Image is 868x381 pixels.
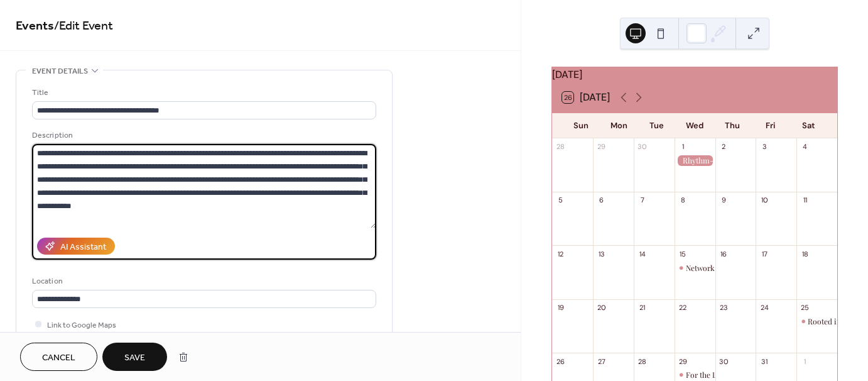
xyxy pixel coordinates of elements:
[597,303,606,312] div: 20
[678,142,688,152] div: 1
[32,129,374,142] div: Description
[597,249,606,258] div: 13
[556,249,565,258] div: 12
[558,89,614,106] button: 26[DATE]
[800,303,810,312] div: 25
[637,303,647,312] div: 21
[719,356,729,366] div: 30
[32,86,374,99] div: Title
[719,196,729,205] div: 9
[789,113,827,138] div: Sat
[638,113,676,138] div: Tue
[556,196,565,205] div: 5
[800,249,810,258] div: 18
[637,196,647,205] div: 7
[124,351,145,365] span: Save
[47,319,116,332] span: Link to Google Maps
[637,142,647,152] div: 30
[676,113,713,138] div: Wed
[16,14,54,38] a: Events
[751,113,789,138] div: Fri
[637,356,647,366] div: 28
[102,343,167,371] button: Save
[556,142,565,152] div: 28
[42,351,75,365] span: Cancel
[759,303,769,312] div: 24
[678,196,688,205] div: 8
[796,316,837,327] div: Rooted in Harmony- Yoga and Acupuncture
[719,249,729,258] div: 16
[600,113,637,138] div: Mon
[719,142,729,152] div: 2
[20,343,97,371] button: Cancel
[719,303,729,312] div: 23
[800,196,810,205] div: 11
[54,14,113,38] span: / Edit Event
[597,142,606,152] div: 29
[556,356,565,366] div: 26
[552,67,837,82] div: [DATE]
[562,113,600,138] div: Sun
[675,155,715,166] div: Rhythm- Your Heartbeat after Cancer 4 week Virtual Group Experience Starts
[678,303,688,312] div: 22
[32,275,374,288] div: Location
[556,303,565,312] div: 19
[675,263,715,273] div: Network for a Cause- Meditation, Manifestation, Mocktails & Margs
[759,249,769,258] div: 17
[678,356,688,366] div: 29
[678,249,688,258] div: 15
[759,356,769,366] div: 31
[37,238,115,255] button: AI Assistant
[597,196,606,205] div: 6
[597,356,606,366] div: 27
[60,241,106,254] div: AI Assistant
[32,65,88,78] span: Event details
[759,142,769,152] div: 3
[713,113,751,138] div: Thu
[675,370,715,380] div: For the Love of Jugs Night In with Terri and Crissy
[800,356,810,366] div: 1
[759,196,769,205] div: 10
[637,249,647,258] div: 14
[800,142,810,152] div: 4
